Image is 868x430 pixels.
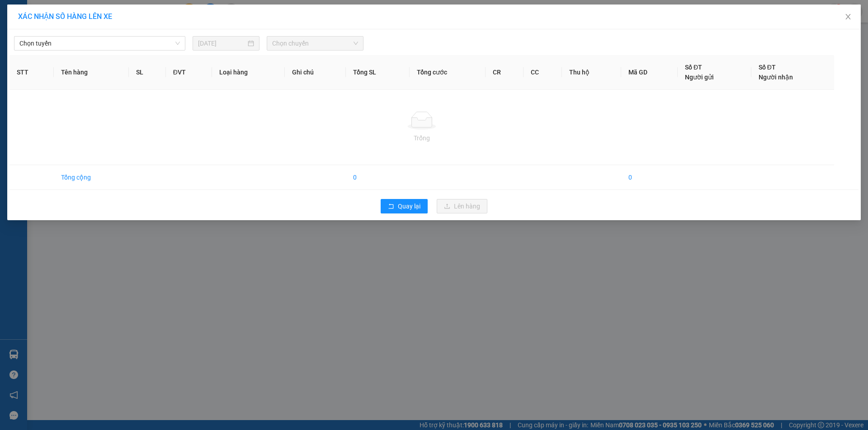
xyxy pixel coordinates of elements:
td: 0 [621,165,678,190]
th: Thu hộ [562,55,621,90]
button: Close [835,5,861,30]
span: rollback [388,203,394,210]
span: Chọn chuyến [272,37,358,50]
th: Mã GD [621,55,678,90]
th: Loại hàng [212,55,285,90]
span: Người gửi [685,74,714,81]
th: SL [129,55,165,90]
th: Tổng SL [346,55,410,90]
th: CR [486,55,524,90]
th: CC [524,55,562,90]
button: rollbackQuay lại [381,199,428,213]
span: close [844,13,852,20]
th: Tên hàng [54,55,129,90]
span: Số ĐT [759,64,776,71]
span: Số ĐT [685,64,702,71]
span: XÁC NHẬN SỐ HÀNG LÊN XE [18,12,112,21]
th: Ghi chú [285,55,346,90]
th: STT [9,55,54,90]
td: Tổng cộng [54,165,129,190]
th: Tổng cước [410,55,486,90]
th: ĐVT [166,55,212,90]
span: Quay lại [398,201,420,211]
div: Trống [17,133,827,143]
button: uploadLên hàng [437,199,487,213]
td: 0 [346,165,410,190]
span: Người nhận [759,74,793,81]
input: 12/08/2025 [198,38,246,48]
span: Chọn tuyến [19,37,180,50]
